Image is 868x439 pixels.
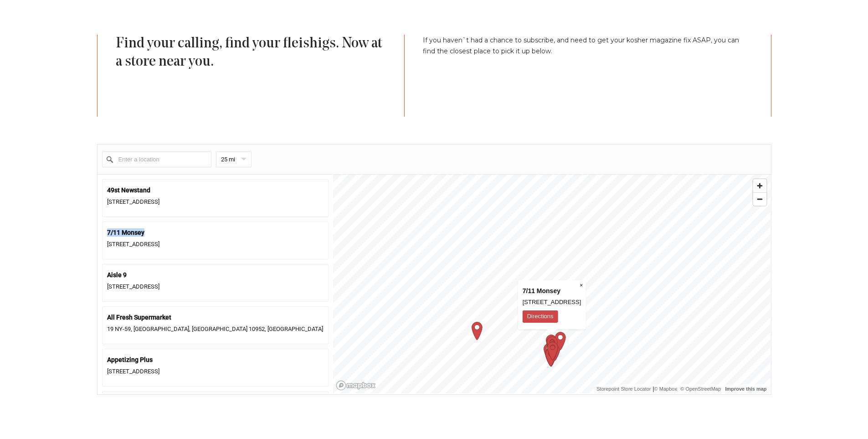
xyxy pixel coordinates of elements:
button: Zoom in [753,179,766,192]
span: Zoom out [753,193,766,206]
div: Map marker [540,332,563,355]
a: Mapbox logo [336,380,376,391]
div: Map marker [540,334,563,357]
div: Map marker [549,329,572,352]
input: Enter a location [102,151,211,167]
div: [STREET_ADDRESS] [107,238,324,251]
div: Map marker [541,334,564,356]
div: Map marker [538,341,560,363]
a: Storepoint Store Locator [596,386,651,392]
p: [STREET_ADDRESS] [523,297,581,308]
div: 19 NY-59, [GEOGRAPHIC_DATA], [GEOGRAPHIC_DATA] 10952, [GEOGRAPHIC_DATA] [107,323,324,336]
div: Map marker [539,346,562,368]
div: Map marker [544,340,566,362]
a: Mapbox [654,386,677,392]
div: Map marker [541,339,564,362]
a: Directions [523,310,558,323]
div: Appetizing Plus [107,354,324,366]
div: [STREET_ADDRESS] [107,281,324,293]
div: All Fresh Supermarket [107,311,324,323]
div: Map marker [466,319,488,342]
b: 7/11 Monsey [523,285,581,297]
div: [STREET_ADDRESS] [107,366,324,378]
div: 7/11 Monsey [107,227,324,238]
p: If you haven`t had a chance to subscribe, and need to get your kosher magazine fix ASAP, you can ... [423,35,752,117]
p: Find your calling, find your fleishigs. Now at a store near you. [116,35,386,117]
button: Zoom out [753,192,766,206]
div: Map marker [539,345,562,368]
canvas: Map [333,175,771,393]
div: 49st Newstand [107,184,324,196]
div: Map marker [541,340,564,362]
div: [STREET_ADDRESS] [107,196,324,208]
div: Map marker [541,334,564,357]
div: Aisle 9 [107,269,324,281]
button: Close popup [577,280,586,290]
div: | [596,384,768,393]
a: OpenStreetMap [680,386,721,392]
div: Map marker [540,346,563,368]
div: search radius selection [216,151,252,167]
a: Improve this map [725,386,766,392]
div: Map marker [539,345,562,368]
